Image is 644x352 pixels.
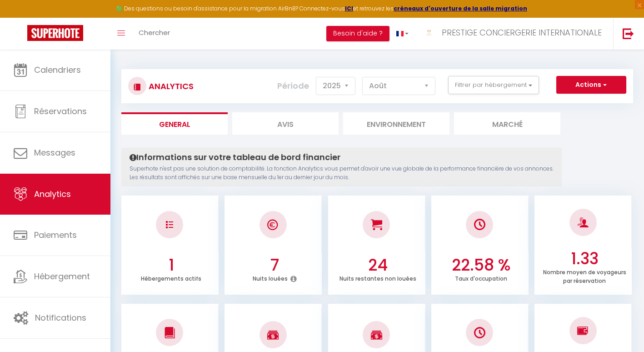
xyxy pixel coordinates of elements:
[130,152,554,162] h4: Informations sur votre tableau de bord financier
[339,273,416,282] p: Nuits restantes non louées
[277,76,309,96] label: Période
[146,76,194,96] h3: Analytics
[345,5,353,12] a: ICI
[623,28,634,39] img: logout
[436,256,526,275] h3: 22.58 %
[454,112,560,135] li: Marché
[27,25,83,41] img: Super Booking
[34,106,87,117] span: Réservations
[166,221,173,228] img: NO IMAGE
[35,312,86,323] span: Notifications
[126,256,216,275] h3: 1
[474,327,485,338] img: NO IMAGE
[556,76,626,94] button: Actions
[141,273,201,282] p: Hébergements actifs
[543,267,626,285] p: Nombre moyen de voyageurs par réservation
[34,188,71,200] span: Analytics
[34,229,77,241] span: Paiements
[415,18,613,50] a: ... PRESTIGE CONCIERGERIE INTERNATIONALE
[34,271,90,282] span: Hébergement
[333,256,423,275] h3: 24
[132,18,177,50] a: Chercher
[230,256,320,275] h3: 7
[448,76,539,94] button: Filtrer par hébergement
[130,165,554,182] p: Superhote n'est pas une solution de comptabilité. La fonction Analytics vous permet d'avoir une v...
[455,273,507,282] p: Taux d'occupation
[34,64,81,75] span: Calendriers
[577,325,589,336] img: NO IMAGE
[442,27,602,38] span: PRESTIGE CONCIERGERIE INTERNATIONALE
[539,249,629,268] h3: 1.33
[232,112,339,135] li: Avis
[326,26,389,41] button: Besoin d'aide ?
[121,112,228,135] li: General
[394,5,527,12] a: créneaux d'ouverture de la salle migration
[139,28,170,37] span: Chercher
[422,26,436,40] img: ...
[34,147,75,158] span: Messages
[343,112,449,135] li: Environnement
[253,273,288,282] p: Nuits louées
